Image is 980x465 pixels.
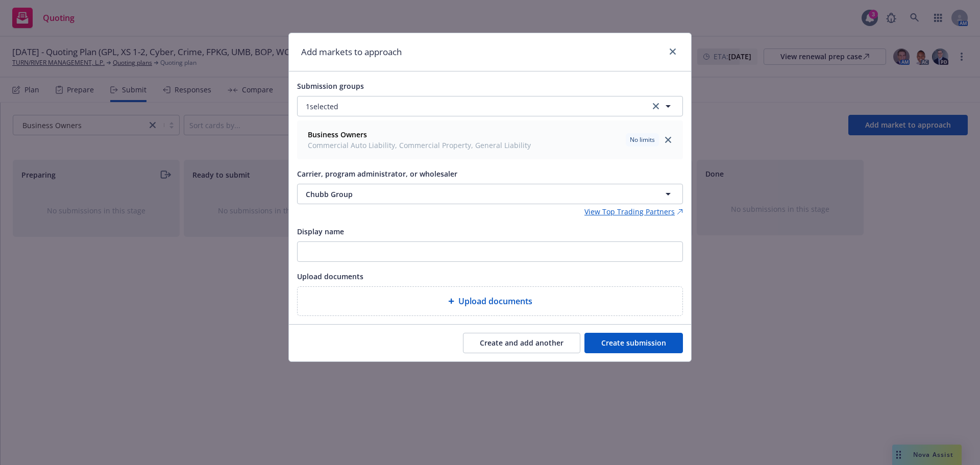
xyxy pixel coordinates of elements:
[297,286,683,316] div: Upload documents
[297,272,363,281] span: Upload documents
[650,100,662,112] a: clear selection
[458,295,532,307] span: Upload documents
[308,140,531,151] span: Commercial Auto Liability, Commercial Property, General Liability
[297,184,683,204] button: Chubb Group
[584,333,683,353] button: Create submission
[667,45,679,58] a: close
[463,333,580,353] button: Create and add another
[297,96,683,116] button: 1selectedclear selection
[297,169,457,179] span: Carrier, program administrator, or wholesaler
[297,227,344,236] span: Display name
[308,130,367,139] strong: Business Owners
[630,135,655,144] span: No limits
[584,206,683,217] a: View Top Trading Partners
[662,134,674,146] a: close
[306,101,338,112] span: 1 selected
[301,45,402,59] h1: Add markets to approach
[297,81,364,91] span: Submission groups
[306,189,626,200] span: Chubb Group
